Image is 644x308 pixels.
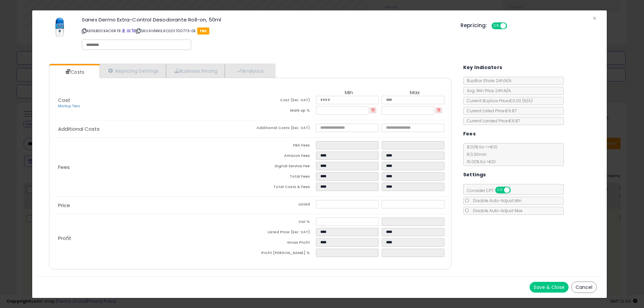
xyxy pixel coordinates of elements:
[250,124,316,134] td: Additional Costs (Exc. VAT)
[464,88,511,94] span: Avg. Win Price 24h: N/A
[461,23,487,28] h5: Repricing:
[58,104,80,109] a: Markup Tiers
[463,63,502,72] h5: Key Indicators
[492,23,500,29] span: ON
[571,282,597,293] button: Cancel
[382,90,447,96] th: Max
[250,151,316,162] td: Amazon Fees
[122,28,125,34] a: BuyBox page
[592,13,597,23] span: ×
[250,228,316,238] td: Listed Price (Exc. VAT)
[464,118,520,124] span: Current Landed Price: €6.87
[250,141,316,151] td: FBA Fees
[496,187,504,193] span: ON
[464,144,497,165] span: 8.00 % for <= €10
[53,203,250,208] p: Price
[49,65,99,79] a: Costs
[470,208,523,213] span: Disable Auto-Adjust Max
[464,98,533,104] span: Current Buybox Price:
[463,171,486,179] h5: Settings
[509,98,533,104] span: €0.00
[82,25,450,36] p: ASIN: B00XAC6RT8 | SKU: HVNIKILKO201700773-DE
[82,17,450,22] h3: Sanex Dermo Extra-Control Desodorante Roll-on, 50ml
[464,78,512,83] span: BuyBox Share 24h: N/A
[464,108,517,114] span: Current Listed Price: €6.87
[225,64,274,78] a: Analytics
[127,28,130,34] a: All offer listings
[250,162,316,172] td: Digital Service Fee
[53,236,250,241] p: Profit
[464,188,520,193] span: Consider CPT:
[250,183,316,193] td: Total Costs & Fees
[166,64,225,78] a: Business Pricing
[250,249,316,259] td: Profit [PERSON_NAME] %
[464,151,487,157] span: €0.30 min
[464,159,496,165] span: 15.00 % for > €10
[131,28,135,34] a: Your listing only
[250,200,316,210] td: Listed
[250,106,316,117] td: Mark up %
[100,64,166,78] a: Repricing Settings
[530,282,569,293] button: Save & Close
[50,17,70,37] img: 41bycsJoG2L._SL60_.jpg
[53,98,250,109] p: Cost
[53,165,250,170] p: Fees
[463,130,476,138] h5: Fees
[506,23,517,29] span: OFF
[250,238,316,249] td: Gross Profit
[250,172,316,183] td: Total Fees
[250,218,316,228] td: Vat %
[522,98,533,104] span: ( N/A )
[316,90,382,96] th: Min
[470,198,522,203] span: Disable Auto-Adjust Min
[197,27,210,35] span: FBA
[250,96,316,106] td: Cost (Exc. VAT)
[53,126,250,132] p: Additional Costs
[509,187,520,193] span: OFF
